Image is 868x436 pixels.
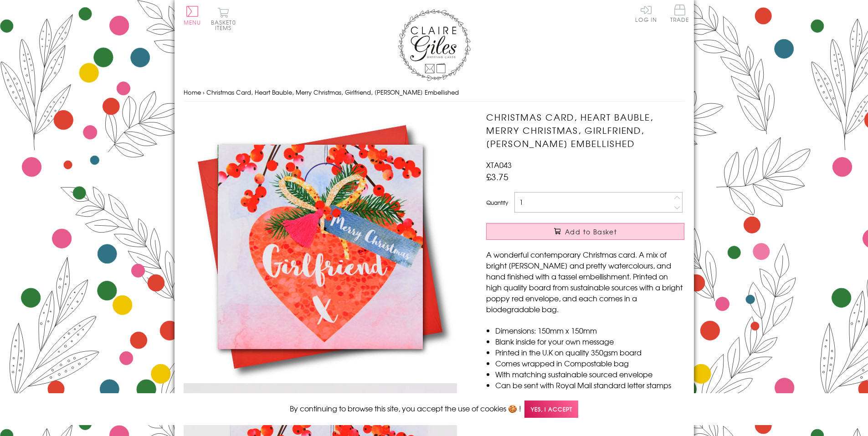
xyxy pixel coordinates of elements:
li: Can be sent with Royal Mail standard letter stamps [495,380,684,390]
li: With matching sustainable sourced envelope [495,369,684,380]
li: Comes wrapped in Compostable bag [495,358,684,369]
li: Blank inside for your own message [495,336,684,347]
span: Menu [184,18,201,26]
a: Log In [635,5,657,22]
li: Printed in the U.K on quality 350gsm board [495,347,684,358]
span: › [203,88,205,96]
span: Yes, I accept [524,401,578,418]
label: Quantity [486,198,508,207]
button: Add to Basket [486,223,684,240]
span: 0 items [215,18,236,32]
span: XTA043 [486,159,512,170]
span: Add to Basket [565,227,617,236]
button: Basket0 items [211,7,236,30]
p: A wonderful contemporary Christmas card. A mix of bright [PERSON_NAME] and pretty watercolours, a... [486,249,684,314]
h1: Christmas Card, Heart Bauble, Merry Christmas, Girlfriend, [PERSON_NAME] Embellished [486,111,684,150]
span: £3.75 [486,170,508,183]
nav: breadcrumbs [184,83,685,102]
img: Christmas Card, Heart Bauble, Merry Christmas, Girlfriend, Tassel Embellished [184,111,457,383]
span: Trade [670,5,689,22]
span: Christmas Card, Heart Bauble, Merry Christmas, Girlfriend, [PERSON_NAME] Embellished [206,88,459,96]
img: Claire Giles Greetings Cards [398,9,471,81]
li: Dimensions: 150mm x 150mm [495,325,684,336]
button: Menu [184,6,201,25]
a: Trade [670,5,689,24]
a: Home [184,88,201,96]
